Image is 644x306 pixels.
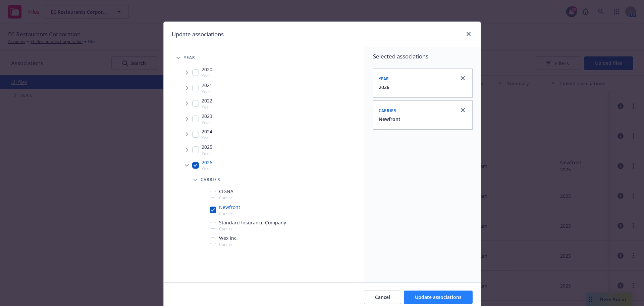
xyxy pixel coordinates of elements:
span: Carrier [219,211,240,216]
span: Year [202,166,212,172]
button: Update associations [404,291,473,304]
button: Cancel [364,291,401,304]
span: 2025 [202,143,212,150]
a: close [465,30,473,38]
span: Newfront [219,204,240,211]
span: 2020 [202,66,212,73]
h1: Update associations [172,30,224,39]
span: Wex Inc. [219,234,238,242]
a: close [459,106,467,114]
span: Update associations [415,294,462,300]
span: Year [202,73,212,79]
span: 2024 [202,128,212,135]
span: Year [202,120,212,125]
button: Newfront [379,116,400,123]
span: Carrier [219,242,238,247]
span: 2023 [202,113,212,120]
span: Carrier [379,108,396,114]
span: Carrier [219,226,286,232]
div: Tree Example [164,51,365,249]
a: close [459,74,467,82]
span: 2022 [202,97,212,104]
span: 2026 [202,159,212,166]
span: Standard Insurance Company [219,219,286,226]
span: Year [202,104,212,110]
span: Year [184,56,196,60]
span: Year [379,76,389,82]
span: Year [202,89,212,94]
span: Cancel [375,294,390,300]
button: 2026 [379,84,389,91]
span: Carrier [201,178,220,182]
span: 2021 [202,82,212,89]
span: CIGNA [219,188,233,195]
span: Selected associations [373,52,473,60]
span: Carrier [219,195,233,201]
span: Year [202,135,212,141]
span: Year [202,150,212,156]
